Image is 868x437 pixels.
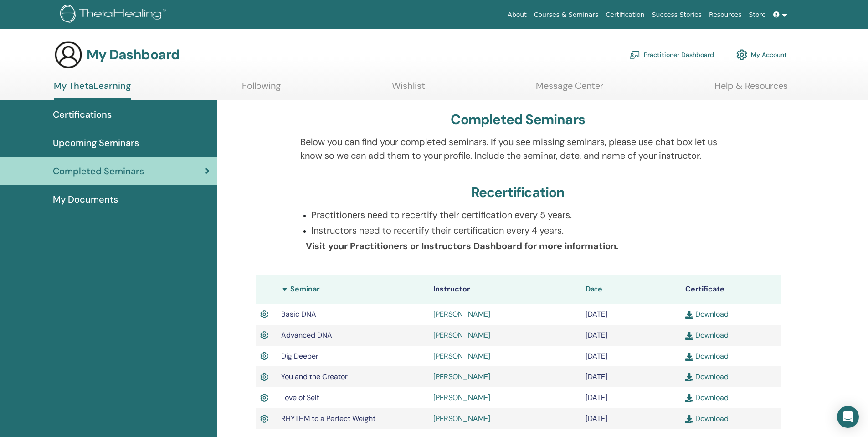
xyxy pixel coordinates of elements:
[260,329,268,341] img: Active Certificate
[681,275,781,304] th: Certificate
[433,330,490,340] a: [PERSON_NAME]
[536,80,603,98] a: Message Center
[685,332,693,340] img: download.svg
[433,414,490,423] a: [PERSON_NAME]
[629,51,640,59] img: chalkboard-teacher.svg
[685,330,729,340] a: Download
[53,192,118,206] span: My Documents
[451,111,585,128] h3: Completed Seminars
[87,47,180,63] h3: My Dashboard
[260,350,268,362] img: Active Certificate
[685,311,693,319] img: download.svg
[433,393,490,402] a: [PERSON_NAME]
[705,6,745,23] a: Resources
[311,224,735,237] p: Instructors need to recertify their certification every 4 years.
[685,373,693,381] img: download.svg
[306,240,618,252] b: Visit your Practitioners or Instructors Dashboard for more information.
[745,6,770,23] a: Store
[433,309,490,319] a: [PERSON_NAME]
[392,80,425,98] a: Wishlist
[281,330,332,340] span: Advanced DNA
[260,392,268,404] img: Active Certificate
[581,366,681,387] td: [DATE]
[586,284,602,294] a: Date
[54,80,131,100] a: My ThetaLearning
[54,40,83,69] img: generic-user-icon.jpg
[281,351,318,361] span: Dig Deeper
[53,136,139,150] span: Upcoming Seminars
[837,406,859,428] div: Open Intercom Messenger
[736,47,747,62] img: cog.svg
[471,184,565,201] h3: Recertification
[281,309,316,319] span: Basic DNA
[685,394,693,402] img: download.svg
[433,372,490,381] a: [PERSON_NAME]
[281,393,319,402] span: Love of Self
[53,164,144,178] span: Completed Seminars
[429,275,581,304] th: Instructor
[60,5,169,25] img: logo.png
[685,309,729,319] a: Download
[581,387,681,408] td: [DATE]
[530,6,602,23] a: Courses & Seminars
[311,208,735,222] p: Practitioners need to recertify their certification every 5 years.
[685,414,729,423] a: Download
[260,371,268,383] img: Active Certificate
[581,346,681,367] td: [DATE]
[602,6,648,23] a: Certification
[581,408,681,429] td: [DATE]
[281,414,375,423] span: RHYTHM to a Perfect Weight
[242,80,281,98] a: Following
[504,6,530,23] a: About
[281,372,348,381] span: You and the Creator
[685,353,693,361] img: download.svg
[648,6,705,23] a: Success Stories
[714,80,788,98] a: Help & Resources
[586,284,602,294] span: Date
[685,415,693,423] img: download.svg
[736,45,787,65] a: My Account
[685,372,729,381] a: Download
[685,351,729,361] a: Download
[581,325,681,346] td: [DATE]
[685,393,729,402] a: Download
[629,45,714,65] a: Practitioner Dashboard
[260,308,268,320] img: Active Certificate
[53,108,112,121] span: Certifications
[581,304,681,325] td: [DATE]
[433,351,490,361] a: [PERSON_NAME]
[260,413,268,425] img: Active Certificate
[300,135,735,162] p: Below you can find your completed seminars. If you see missing seminars, please use chat box let ...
